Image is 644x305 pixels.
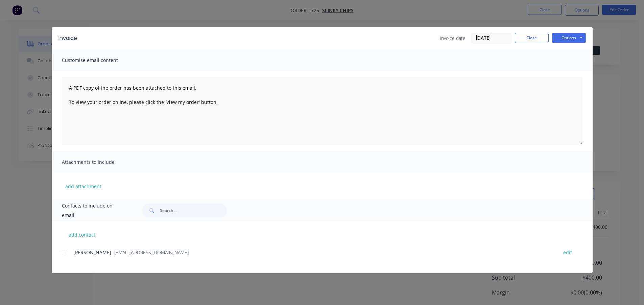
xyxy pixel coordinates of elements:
textarea: A PDF copy of the order has been attached to this email. To view your order online, please click ... [62,77,582,145]
span: Customise email content [62,56,136,65]
span: [PERSON_NAME] [73,249,111,256]
button: add contact [62,230,102,240]
span: - [EMAIL_ADDRESS][DOMAIN_NAME] [111,249,189,256]
button: edit [559,248,576,257]
span: Attachments to include [62,157,136,167]
span: Invoice date [440,35,466,42]
div: Invoice [58,34,77,42]
input: Search... [160,204,227,217]
button: add attachment [62,181,105,191]
button: Options [552,33,586,43]
button: Close [515,33,549,43]
span: Contacts to include on email [62,201,126,220]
